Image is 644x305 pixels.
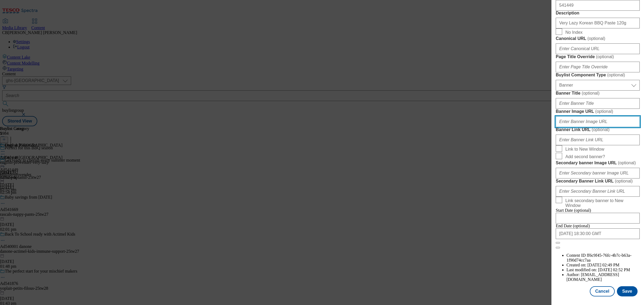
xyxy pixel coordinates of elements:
[556,91,640,96] label: Banner Title
[556,178,640,184] label: Secondary Banner Link URL
[587,36,605,41] span: ( optional )
[556,242,560,244] button: Close
[617,286,638,296] button: Save
[556,98,640,109] input: Enter Banner Title
[556,186,640,197] input: Enter Secondary Banner Link URL
[592,127,610,132] span: ( optional )
[556,213,640,224] input: Enter Date
[565,198,638,208] span: Link secondary banner to New Window
[566,272,640,282] li: Author:
[565,154,605,159] span: Add second banner?
[556,36,640,41] label: Canonical URL
[566,263,640,267] li: Created on:
[556,127,640,132] label: Banner Link URL
[556,54,640,59] label: Page Title Override
[556,43,640,54] input: Enter Canonical URL
[556,228,640,239] input: Enter Date
[556,135,640,145] input: Enter Banner Link URL
[566,272,619,282] span: [EMAIL_ADDRESS][DOMAIN_NAME]
[556,109,640,114] label: Banner Image URL
[598,267,630,272] span: [DATE] 02:52 PM
[607,73,625,77] span: ( optional )
[582,91,600,95] span: ( optional )
[556,208,591,213] span: Start Date (optional)
[556,11,640,16] label: Description
[566,267,640,272] li: Last modified on:
[618,161,636,165] span: ( optional )
[590,286,614,296] button: Cancel
[615,179,633,183] span: ( optional )
[556,62,640,72] input: Enter Page Title Override
[595,109,613,114] span: ( optional )
[556,72,640,78] label: Buylist Component Type
[556,168,640,178] input: Enter Secondary banner Image URL
[565,147,604,152] span: Link to New Window
[566,253,631,262] span: ff6c9f45-76fc-4b7c-b63a-1f90d74cc7aa
[587,263,619,267] span: [DATE] 02:49 PM
[566,253,640,263] li: Content ID
[556,18,640,28] input: Enter Description
[565,30,583,35] span: No Index
[556,224,590,228] span: End Date (optional)
[596,54,614,59] span: ( optional )
[556,160,640,166] label: Secondary banner Image URL
[556,116,640,127] input: Enter Banner Image URL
